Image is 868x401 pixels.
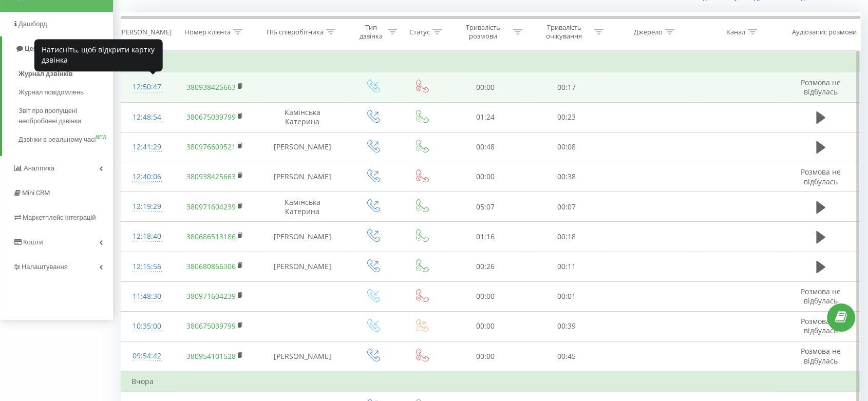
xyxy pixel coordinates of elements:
[18,83,113,102] a: Журнал повідомлень
[186,351,235,361] a: 380954101528
[801,167,841,186] span: Розмова не відбулась
[131,167,162,187] div: 12:40:06
[257,222,348,252] td: [PERSON_NAME]
[257,102,348,132] td: Камінська Катерина
[121,52,860,72] td: Сьогодні
[2,36,113,61] a: Центр звернень
[131,346,162,366] div: 09:54:42
[131,287,162,307] div: 11:48:30
[445,162,526,192] td: 00:00
[257,162,348,192] td: [PERSON_NAME]
[257,132,348,162] td: [PERSON_NAME]
[526,72,607,102] td: 00:17
[18,135,96,145] span: Дзвінки в реальному часі
[801,346,841,365] span: Розмова не відбулась
[526,162,607,192] td: 00:38
[186,142,235,151] a: 380976609521
[131,77,162,97] div: 12:50:47
[120,28,172,36] div: [PERSON_NAME]
[526,102,607,132] td: 00:23
[526,132,607,162] td: 00:08
[186,202,235,212] a: 380971604239
[445,72,526,102] td: 00:00
[22,263,68,271] span: Налаштування
[792,28,857,36] div: Аудіозапис розмови
[186,232,235,241] a: 380686513186
[445,102,526,132] td: 01:24
[801,287,841,305] span: Розмова не відбулась
[186,82,235,92] a: 380938425663
[186,171,235,181] a: 380938425663
[526,341,607,372] td: 00:45
[267,28,324,36] div: ПІБ співробітника
[18,87,84,98] span: Журнал повідомлень
[131,257,162,277] div: 12:15:56
[526,192,607,222] td: 00:07
[18,65,113,83] a: Журнал дзвінків
[131,137,162,157] div: 12:41:29
[131,107,162,127] div: 12:48:54
[186,291,235,301] a: 380971604239
[18,20,47,28] span: Дашборд
[634,28,663,36] div: Джерело
[121,371,860,392] td: Вчора
[445,222,526,252] td: 01:16
[22,189,50,197] span: Mini CRM
[537,23,592,41] div: Тривалість очікування
[445,281,526,311] td: 00:00
[445,132,526,162] td: 00:48
[257,341,348,372] td: [PERSON_NAME]
[131,226,162,246] div: 12:18:40
[34,39,163,71] div: Натисніть, щоб відкрити картку дзвінка
[526,252,607,281] td: 00:11
[18,130,113,149] a: Дзвінки в реальному часіNEW
[801,78,841,97] span: Розмова не відбулась
[445,311,526,341] td: 00:00
[186,112,235,122] a: 380675039799
[18,102,113,130] a: Звіт про пропущені необроблені дзвінки
[456,23,511,41] div: Тривалість розмови
[24,164,54,172] span: Аналiтика
[357,23,385,41] div: Тип дзвінка
[131,197,162,217] div: 12:19:29
[25,45,77,52] span: Центр звернень
[801,316,841,335] span: Розмова не відбулась
[445,341,526,372] td: 00:00
[409,28,430,36] div: Статус
[186,261,235,271] a: 380680866306
[23,214,96,221] span: Маркетплейс інтеграцій
[184,28,231,36] div: Номер клієнта
[526,311,607,341] td: 00:39
[526,222,607,252] td: 00:18
[257,192,348,222] td: Камінська Катерина
[131,316,162,336] div: 10:35:00
[257,252,348,281] td: [PERSON_NAME]
[23,238,43,246] span: Кошти
[445,192,526,222] td: 05:07
[726,28,745,36] div: Канал
[186,321,235,331] a: 380675039799
[18,69,73,79] span: Журнал дзвінків
[526,281,607,311] td: 00:01
[18,106,108,126] span: Звіт про пропущені необроблені дзвінки
[445,252,526,281] td: 00:26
